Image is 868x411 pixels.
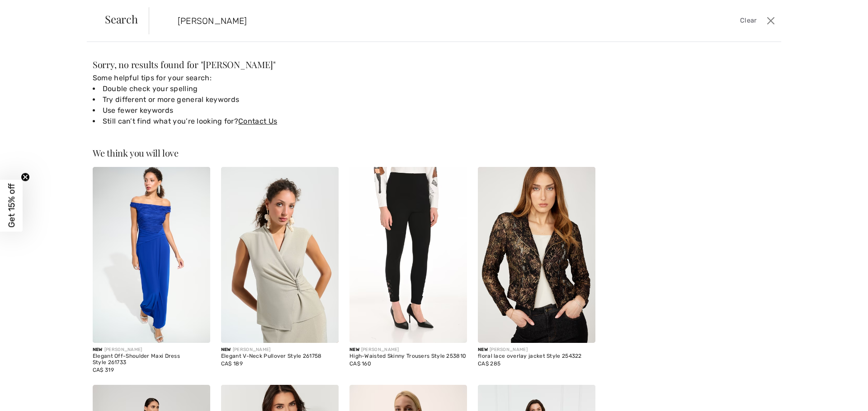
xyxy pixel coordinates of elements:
div: floral lace overlay jacket Style 254322 [478,353,595,360]
span: Help [20,6,39,14]
span: New [221,347,231,352]
img: High-Waisted Skinny Trousers Style 253810. Black [349,167,467,343]
div: [PERSON_NAME] [221,346,339,353]
li: Still can’t find what you’re looking for? [93,116,595,127]
span: New [93,347,103,352]
span: New [349,347,359,352]
li: Try different or more general keywords [93,94,595,105]
img: floral lace overlay jacket Style 254322. Copper/Black [478,167,595,343]
span: CA$ 319 [93,367,114,373]
div: Sorry, no results found for " " [93,60,595,69]
span: We think you will love [93,147,179,159]
button: Close teaser [21,172,30,181]
span: [PERSON_NAME] [203,58,273,70]
span: New [478,347,488,352]
span: CA$ 285 [478,360,500,367]
img: Elegant Off-Shoulder Maxi Dress Style 261733. Royal Sapphire 163 [93,167,210,343]
span: Get 15% off [6,184,17,228]
span: CA$ 189 [221,360,243,367]
button: Close [764,14,778,28]
span: Search [105,14,138,24]
a: Contact Us [238,117,277,125]
div: Elegant V-Neck Pullover Style 261758 [221,353,339,360]
div: High-Waisted Skinny Trousers Style 253810 [349,353,467,360]
div: Elegant Off-Shoulder Maxi Dress Style 261733 [93,353,210,366]
div: [PERSON_NAME] [93,346,210,353]
span: CA$ 160 [349,360,371,367]
div: [PERSON_NAME] [349,346,467,353]
li: Use fewer keywords [93,105,595,116]
img: Elegant V-Neck Pullover Style 261758. Champagne 171 [221,167,339,343]
input: TYPE TO SEARCH [171,7,616,34]
span: Clear [740,16,757,26]
li: Double check your spelling [93,83,595,94]
div: [PERSON_NAME] [478,346,595,353]
div: Some helpful tips for your search: [93,73,595,127]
